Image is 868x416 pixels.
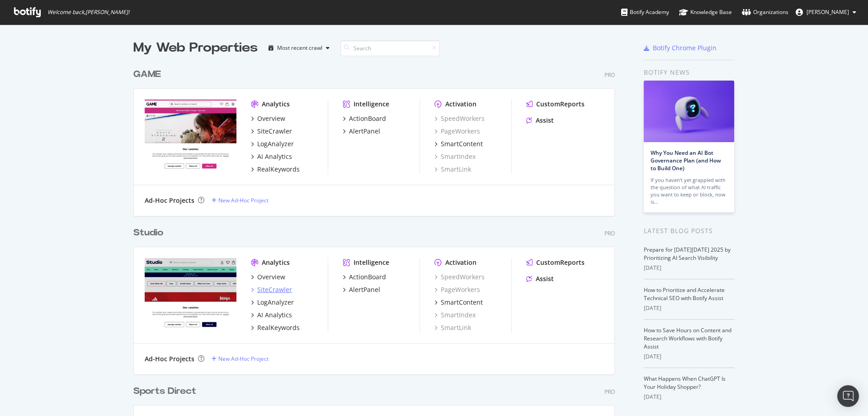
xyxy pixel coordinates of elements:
div: Open Intercom Messenger [837,385,859,407]
div: Assist [536,116,554,125]
a: Studio [133,226,167,239]
div: SmartContent [441,139,483,148]
div: CustomReports [536,258,585,267]
div: Latest Blog Posts [644,226,735,236]
a: How to Prioritize and Accelerate Technical SEO with Botify Assist [644,286,725,302]
a: ActionBoard [343,273,386,282]
input: Search [340,40,440,56]
a: RealKeywords [251,323,300,332]
div: Botify news [644,67,735,77]
div: RealKeywords [257,323,300,332]
a: CustomReports [526,258,585,267]
div: GAME [133,68,161,81]
div: SmartContent [441,298,483,307]
div: [DATE] [644,393,735,401]
a: SmartLink [434,323,471,332]
div: Pro [604,71,615,79]
a: What Happens When ChatGPT Is Your Holiday Shopper? [644,375,726,391]
div: Activation [445,100,476,109]
div: Studio [133,226,163,239]
a: ActionBoard [343,114,386,123]
span: Welcome back, [PERSON_NAME] ! [47,9,129,16]
div: Overview [257,273,285,282]
div: LogAnalyzer [257,139,294,148]
div: AI Analytics [257,311,292,320]
button: Most recent crawl [265,41,333,55]
div: AI Analytics [257,152,292,161]
a: AI Analytics [251,311,292,320]
div: RealKeywords [257,165,300,174]
div: Intelligence [354,100,389,109]
a: SmartIndex [434,311,476,320]
a: CustomReports [526,100,585,109]
a: Assist [526,116,554,125]
div: CustomReports [536,100,585,109]
div: Assist [536,274,554,283]
a: Botify Chrome Plugin [644,43,717,53]
a: Overview [251,273,285,282]
a: Overview [251,114,285,123]
div: ActionBoard [349,273,386,282]
img: game.co.uk [145,100,236,173]
a: New Ad-Hoc Project [212,355,269,363]
div: Pro [604,230,615,237]
a: How to Save Hours on Content and Research Workflows with Botify Assist [644,326,731,350]
a: PageWorkers [434,285,480,294]
a: Sports Direct [133,385,200,398]
a: AI Analytics [251,152,292,161]
img: studio.co.uk [145,258,236,331]
div: AlertPanel [349,127,380,136]
div: ActionBoard [349,114,386,123]
span: Ibrahim M [807,8,849,16]
div: LogAnalyzer [257,298,294,307]
div: Knowledge Base [679,8,732,17]
div: Botify Academy [621,8,669,17]
div: Intelligence [354,258,389,267]
a: AlertPanel [343,127,380,136]
a: LogAnalyzer [251,139,294,148]
a: GAME [133,68,165,81]
div: [DATE] [644,353,735,361]
div: Organizations [742,8,788,17]
a: RealKeywords [251,165,300,174]
div: Analytics [262,258,290,267]
div: Most recent crawl [277,45,322,51]
div: New Ad-Hoc Project [218,355,269,363]
div: Activation [445,258,476,267]
a: SmartContent [434,298,483,307]
a: SmartIndex [434,152,476,161]
div: My Web Properties [133,39,258,57]
a: AlertPanel [343,285,380,294]
div: SiteCrawler [257,285,292,294]
div: Botify Chrome Plugin [653,43,717,53]
div: Sports Direct [133,385,196,398]
a: Prepare for [DATE][DATE] 2025 by Prioritizing AI Search Visibility [644,246,731,262]
div: SiteCrawler [257,127,292,136]
a: SpeedWorkers [434,273,485,282]
a: LogAnalyzer [251,298,294,307]
div: [DATE] [644,264,735,272]
div: Overview [257,114,285,123]
a: SpeedWorkers [434,114,485,123]
div: Ad-Hoc Projects [145,354,194,363]
a: New Ad-Hoc Project [212,196,269,204]
a: PageWorkers [434,127,480,136]
a: SiteCrawler [251,127,292,136]
img: Why You Need an AI Bot Governance Plan (and How to Build One) [644,81,734,142]
div: [DATE] [644,304,735,312]
div: If you haven’t yet grappled with the question of what AI traffic you want to keep or block, now is… [651,177,727,206]
div: Pro [604,388,615,396]
button: [PERSON_NAME] [788,5,863,19]
a: SmartLink [434,165,471,174]
div: AlertPanel [349,285,380,294]
div: New Ad-Hoc Project [218,196,269,204]
a: SmartContent [434,139,483,148]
